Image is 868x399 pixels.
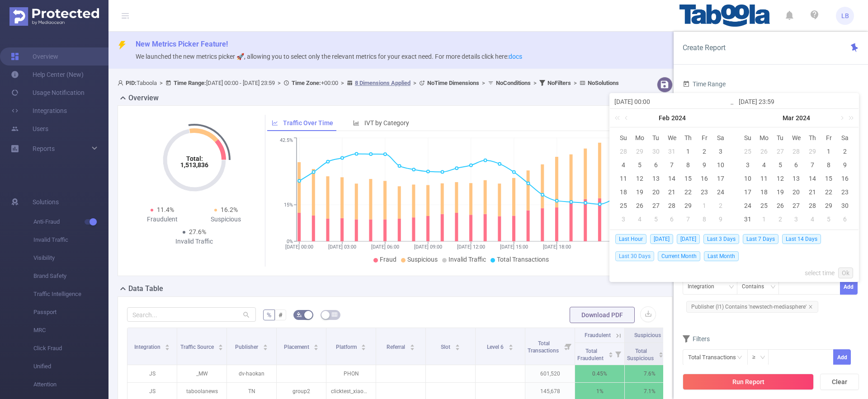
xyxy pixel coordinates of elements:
[33,140,55,158] a: Reports
[283,119,333,127] span: Traffic Over Time
[33,321,108,339] span: MRC
[297,312,302,317] i: icon: bg-colors
[837,131,853,145] th: Sat
[772,158,788,172] td: March 5, 2024
[328,244,356,250] tspan: [DATE] 03:00
[823,173,834,184] div: 15
[157,206,174,213] span: 11.4%
[756,185,772,199] td: March 18, 2024
[739,96,854,107] input: End date
[651,160,661,170] div: 6
[788,131,805,145] th: Wed
[756,212,772,226] td: April 1, 2024
[664,185,680,199] td: February 21, 2024
[634,187,645,197] div: 19
[9,7,99,26] img: Protected Media
[804,145,821,158] td: February 29, 2024
[696,172,712,185] td: February 16, 2024
[648,172,664,185] td: February 13, 2024
[840,200,850,211] div: 30
[542,244,571,250] tspan: [DATE] 18:00
[332,312,337,317] i: icon: table
[712,212,729,226] td: March 9, 2024
[791,160,802,170] div: 6
[194,215,258,224] div: Suspicious
[712,172,729,185] td: February 17, 2024
[821,134,837,142] span: Fr
[33,231,108,249] span: Invalid Traffic
[841,7,849,25] span: LB
[742,279,770,294] div: Contains
[788,185,805,199] td: March 20, 2024
[715,214,726,225] div: 9
[712,199,729,212] td: March 2, 2024
[756,172,772,185] td: March 11, 2024
[696,212,712,226] td: March 8, 2024
[33,339,108,357] span: Click Fraud
[807,200,818,211] div: 28
[648,158,664,172] td: February 6, 2024
[805,264,835,282] a: select time
[772,134,788,142] span: Tu
[651,146,661,157] div: 30
[126,80,137,86] b: PID:
[804,131,821,145] th: Thu
[683,187,693,197] div: 22
[821,145,837,158] td: March 1, 2024
[791,187,802,197] div: 20
[651,187,661,197] div: 20
[648,185,664,199] td: February 20, 2024
[844,109,855,127] a: Next year (Control + right)
[666,146,677,157] div: 31
[648,145,664,158] td: January 30, 2024
[788,212,805,226] td: April 3, 2024
[759,173,769,184] div: 11
[632,212,648,226] td: March 4, 2024
[760,355,765,361] i: icon: down
[353,120,359,126] i: icon: bar-chart
[33,267,108,285] span: Brand Safety
[427,80,479,86] b: No Time Dimensions
[740,134,756,142] span: Su
[712,134,729,142] span: Sa
[338,80,347,86] span: >
[821,158,837,172] td: March 8, 2024
[618,160,629,170] div: 4
[664,212,680,226] td: March 6, 2024
[632,145,648,158] td: January 29, 2024
[772,212,788,226] td: April 2, 2024
[840,146,850,157] div: 2
[632,131,648,145] th: Mon
[648,131,664,145] th: Tue
[804,199,821,212] td: March 28, 2024
[683,146,693,157] div: 1
[136,53,522,60] span: We launched the new metrics picker 🚀, allowing you to select only the relevant metrics for your e...
[275,80,283,86] span: >
[189,228,206,235] span: 27.6%
[833,349,851,365] button: Add
[174,80,206,86] b: Time Range:
[658,251,700,261] span: Current Month
[664,172,680,185] td: February 14, 2024
[804,185,821,199] td: March 21, 2024
[355,80,410,86] u: 8 Dimensions Applied
[696,158,712,172] td: February 9, 2024
[648,212,664,226] td: March 5, 2024
[618,173,629,184] div: 11
[838,268,853,278] a: Ok
[804,134,821,142] span: Th
[742,146,753,157] div: 25
[285,244,313,250] tspan: [DATE] 00:00
[715,146,726,157] div: 3
[33,145,55,152] span: Reports
[823,146,834,157] div: 1
[807,187,818,197] div: 21
[615,172,632,185] td: February 11, 2024
[740,145,756,158] td: February 25, 2024
[118,41,127,50] i: icon: thunderbolt
[742,187,753,197] div: 17
[547,80,571,86] b: No Filters
[11,66,84,84] a: Help Center (New)
[632,134,648,142] span: Mo
[664,158,680,172] td: February 7, 2024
